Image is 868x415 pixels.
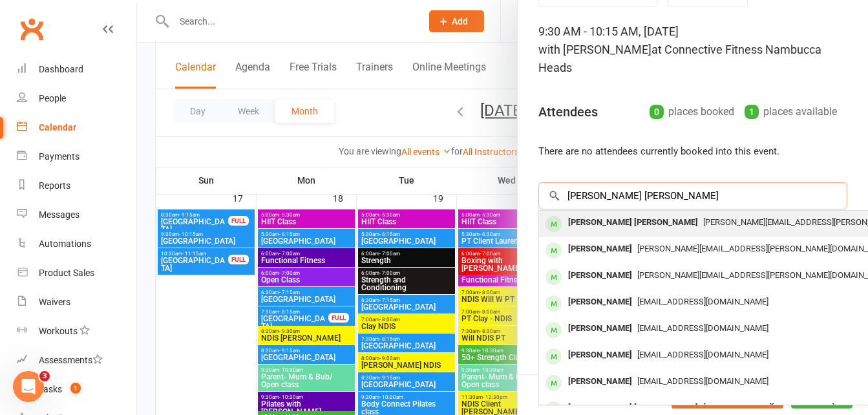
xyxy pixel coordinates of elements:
div: places booked [650,103,734,121]
span: [EMAIL_ADDRESS][DOMAIN_NAME] [637,376,768,386]
div: People [39,93,66,103]
a: Tasks 1 [17,375,136,404]
a: Workouts [17,317,136,346]
div: Dashboard [39,64,83,74]
a: Payments [17,142,136,171]
div: Attendees [538,103,598,121]
div: [PERSON_NAME] [563,266,637,285]
span: 1 [70,383,81,394]
div: Tasks [39,384,62,394]
div: member [545,269,562,285]
div: Calendar [39,122,76,133]
a: Product Sales [17,259,136,288]
a: People [17,84,136,113]
div: [PERSON_NAME] [563,240,637,259]
div: Waivers [39,297,70,307]
div: Messages [39,209,79,220]
a: Messages [17,200,136,229]
span: [EMAIL_ADDRESS][DOMAIN_NAME] [637,323,768,333]
div: Reports [39,180,70,191]
a: Waivers [17,288,136,317]
div: 1 [745,105,759,119]
div: member [545,375,562,391]
div: [PERSON_NAME] [563,293,637,312]
span: [EMAIL_ADDRESS][DOMAIN_NAME] [703,403,834,412]
a: Dashboard [17,55,136,84]
div: [PERSON_NAME] [563,372,637,391]
a: Clubworx [16,13,48,45]
div: [PERSON_NAME] [PERSON_NAME] [563,213,703,232]
div: Assessments [39,355,103,365]
span: with [PERSON_NAME] [538,43,651,56]
div: Workouts [39,326,78,336]
div: 9:30 AM - 10:15 AM, [DATE] [538,23,847,77]
span: at Connective Fitness Nambucca Heads [538,43,821,74]
div: Product Sales [39,268,94,278]
span: 3 [39,371,50,381]
span: [EMAIL_ADDRESS][DOMAIN_NAME] [637,297,768,306]
input: Search to add attendees [538,182,847,209]
a: Calendar [17,113,136,142]
iframe: Intercom live chat [13,371,44,402]
div: [PERSON_NAME] [563,319,637,338]
li: There are no attendees currently booked into this event. [538,144,847,159]
div: member [545,242,562,259]
a: Automations [17,229,136,259]
div: Automations [39,239,91,249]
div: member [545,322,562,338]
div: member [545,348,562,365]
div: 0 [650,105,664,119]
div: Payments [39,151,79,162]
a: Assessments [17,346,136,375]
div: [PERSON_NAME] [563,346,637,365]
div: member [545,216,562,232]
div: places available [745,103,837,121]
a: Reports [17,171,136,200]
div: member [545,295,562,312]
span: [EMAIL_ADDRESS][DOMAIN_NAME] [637,350,768,359]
